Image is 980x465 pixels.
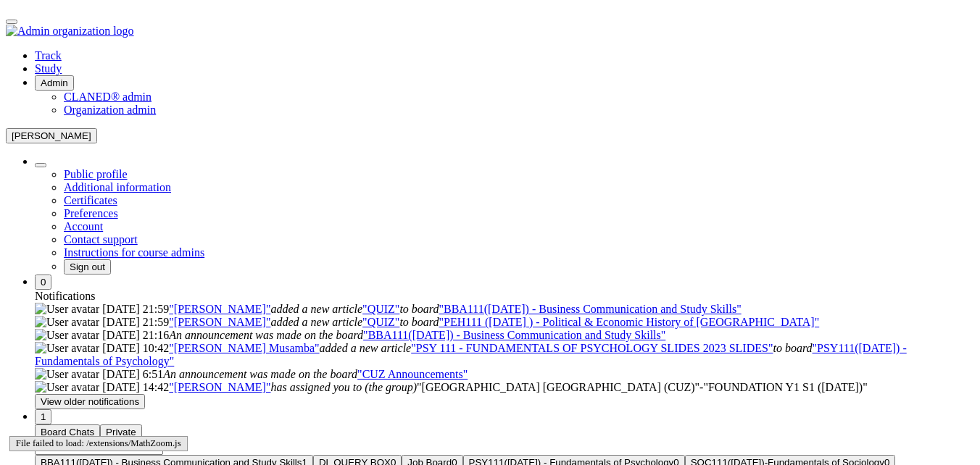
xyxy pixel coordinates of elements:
[35,275,51,290] button: 0
[169,381,270,393] a: "[PERSON_NAME]"
[357,368,468,380] a: "CUZ Announcements"
[35,303,99,316] img: User avatar
[64,91,151,103] a: CLANED® admin
[102,303,169,315] span: [DATE] 21:59
[64,233,138,246] span: Contact support
[102,368,163,380] span: [DATE] 6:51
[41,77,68,88] span: Admin
[270,303,362,315] i: added a new article
[64,104,156,116] a: Organization admin
[163,368,357,380] i: An announcement was made on the board
[64,207,118,219] span: Preferences
[439,316,819,328] a: "PEH111 ([DATE] ) - Political & Economic History of [GEOGRAPHIC_DATA]"
[6,128,97,143] button: [PERSON_NAME]
[35,381,99,394] img: User avatar
[411,342,773,354] a: "PSY 111 - FUNDAMENTALS OF PSYCHOLOGY SLIDES 2023 SLIDES"
[102,329,169,341] span: [DATE] 21:16
[703,381,867,393] span: FOUNDATION Y1 S1 (JUL)
[35,368,99,381] img: User avatar
[41,411,46,422] span: 1
[169,342,319,354] a: "[PERSON_NAME] Musamba"
[35,424,100,440] button: Board Chats
[35,62,62,75] a: Study
[64,194,117,206] span: Certificates
[439,303,741,315] a: "BBA111([DATE]) - Business Communication and Study Skills"
[70,261,105,272] span: Sign out
[102,316,169,328] span: [DATE] 21:59
[102,342,169,354] span: [DATE] 10:42
[35,290,974,303] div: Notifications
[100,424,141,440] button: Private
[363,329,665,341] a: "BBA111([DATE]) - Business Communication and Study Skills"
[35,342,99,355] img: User avatar
[399,316,439,328] i: to board
[35,316,99,329] img: User avatar
[64,181,171,193] span: Additional information
[64,168,128,180] span: Public profile
[699,381,703,393] i: -
[35,342,907,367] a: "PSY111([DATE]) - Fundamentals of Psychology"
[35,75,74,91] button: Admin
[102,381,169,393] span: [DATE] 14:42
[270,381,417,393] i: has assigned you to (the group)
[362,316,399,328] a: "QUIZ"
[9,436,188,451] div: File failed to load: /extensions/MathZoom.js
[35,49,62,62] a: Track
[35,394,145,409] button: View older notifications
[12,130,91,141] span: [PERSON_NAME]
[35,329,99,342] img: User avatar
[417,381,699,393] span: Cavendish University Zambia (CUZ)
[64,220,103,232] span: Account
[362,303,399,315] a: "QUIZ"
[169,316,270,328] a: "[PERSON_NAME]"
[64,246,204,259] span: Instructions for course admins
[399,303,439,315] i: to board
[41,277,46,288] span: 0
[773,342,812,354] i: to board
[320,342,412,354] i: added a new article
[270,316,362,328] i: added a new article
[169,303,270,315] a: "[PERSON_NAME]"
[35,409,51,424] button: 1
[169,329,363,341] i: An announcement was made on the board
[6,25,134,38] img: Admin organization logo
